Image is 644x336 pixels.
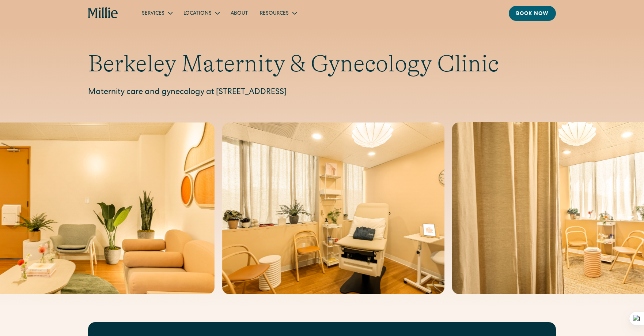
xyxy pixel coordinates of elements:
div: Locations [178,7,225,19]
div: Resources [254,7,302,19]
div: Services [136,7,178,19]
a: home [88,7,118,19]
a: About [225,7,254,19]
div: Resources [260,10,289,18]
p: Maternity care and gynecology at [STREET_ADDRESS] [88,87,556,99]
div: Services [142,10,164,18]
div: Locations [183,10,212,18]
h1: Berkeley Maternity & Gynecology Clinic [88,50,556,78]
a: Book now [509,6,556,21]
div: Book now [516,10,549,18]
